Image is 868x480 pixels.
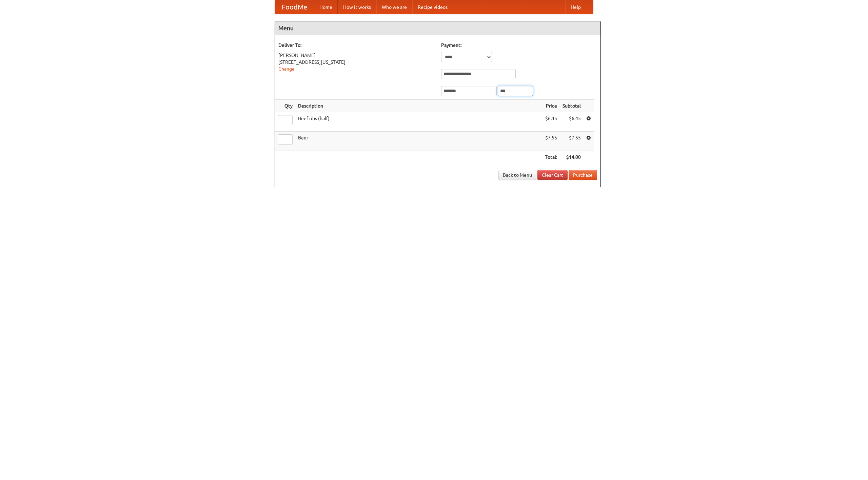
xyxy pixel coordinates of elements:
[278,42,434,49] h5: Deliver To:
[338,0,376,14] a: How it works
[295,100,542,112] th: Description
[542,132,560,151] td: $7.55
[278,52,434,59] div: [PERSON_NAME]
[537,170,568,180] a: Clear Cart
[542,100,560,112] th: Price
[412,0,453,14] a: Recipe videos
[560,100,584,112] th: Subtotal
[376,0,412,14] a: Who we are
[295,112,542,132] td: Beef ribs (half)
[295,132,542,151] td: Beer
[275,100,295,112] th: Qty
[314,0,338,14] a: Home
[275,0,314,14] a: FoodMe
[560,151,584,164] th: $14.00
[275,21,600,35] h4: Menu
[441,42,597,49] h5: Payment:
[542,151,560,164] th: Total:
[569,170,597,180] button: Purchase
[278,66,295,72] a: Change
[542,112,560,132] td: $6.45
[560,132,584,151] td: $7.55
[278,59,434,65] div: [STREET_ADDRESS][US_STATE]
[498,170,536,180] a: Back to Menu
[565,0,586,14] a: Help
[560,112,584,132] td: $6.45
